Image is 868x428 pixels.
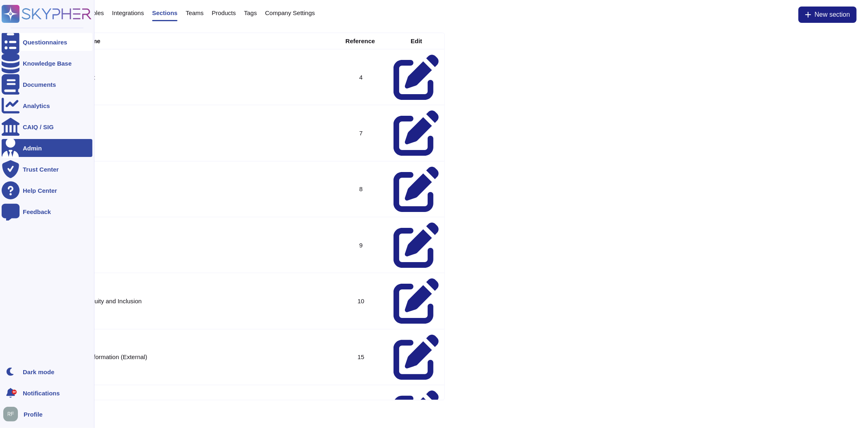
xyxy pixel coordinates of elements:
td: 7 [341,105,381,161]
a: Help Center [2,181,92,199]
div: Knowledge Base [23,60,72,66]
div: Dark mode [23,369,55,375]
a: Trust Center [2,160,92,178]
a: Admin [2,139,92,157]
div: Questionnaires [23,39,67,45]
span: Sections [152,10,178,16]
button: user [2,405,24,423]
div: CAIQ / SIG [23,124,54,130]
span: Notifications [23,390,60,396]
td: 10 [341,273,381,329]
div: 9+ [12,390,17,395]
div: Trust Center [23,166,59,172]
span: Integrations [112,10,144,16]
a: Knowledge Base [2,54,92,72]
button: New section [798,7,857,23]
td: 8 [341,161,381,217]
th: Section name [56,33,333,49]
div: Reference [345,38,375,44]
span: Products [212,10,236,16]
span: Profile [24,411,43,417]
a: Analytics [2,97,92,115]
td: Environment [56,49,333,105]
td: 15 [341,329,381,385]
td: Diversity, Equity and Inclusion [56,273,333,329]
div: Admin [23,145,42,151]
span: Roles [88,10,104,16]
a: Questionnaires [2,33,92,51]
a: Feedback [2,203,92,221]
span: Company Settings [265,10,315,16]
td: Reporting [56,217,333,273]
div: Help Center [23,188,57,194]
div: Feedback [23,209,51,215]
td: 9 [341,217,381,273]
div: Documents [23,82,56,88]
td: Ethics [56,105,333,161]
a: CAIQ / SIG [2,118,92,136]
td: CSR [56,161,333,217]
div: Analytics [23,103,50,109]
a: Documents [2,75,92,93]
th: Edit [389,33,444,49]
td: 4 [341,49,381,105]
td: Company Information (External) [56,329,333,385]
img: user [3,407,18,421]
span: Tags [244,10,257,16]
span: New section [815,11,850,18]
span: Teams [186,10,203,16]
